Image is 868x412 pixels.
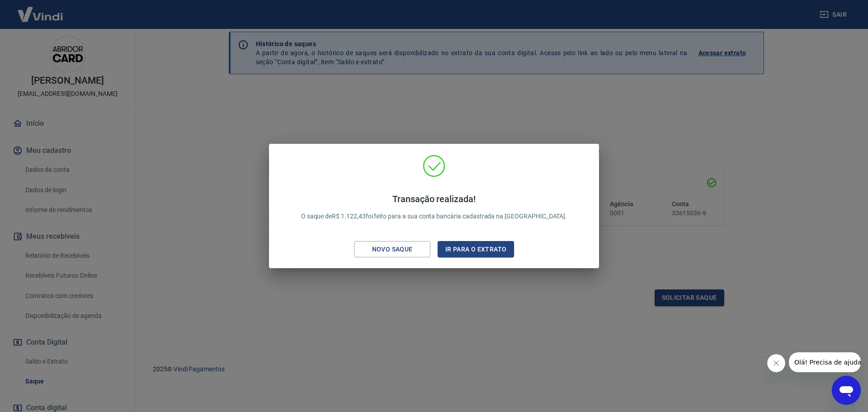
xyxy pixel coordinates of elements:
[438,241,514,258] button: Ir para o extrato
[832,376,861,405] iframe: Botão para abrir a janela de mensagens
[361,244,424,255] div: Novo saque
[789,352,861,372] iframe: Mensagem da empresa
[5,6,76,14] span: Olá! Precisa de ajuda?
[301,194,567,204] h4: Transação realizada!
[301,194,567,221] p: O saque de R$ 1.122,43 foi feito para a sua conta bancária cadastrada na [GEOGRAPHIC_DATA].
[767,354,785,372] iframe: Fechar mensagem
[354,241,430,258] button: Novo saque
